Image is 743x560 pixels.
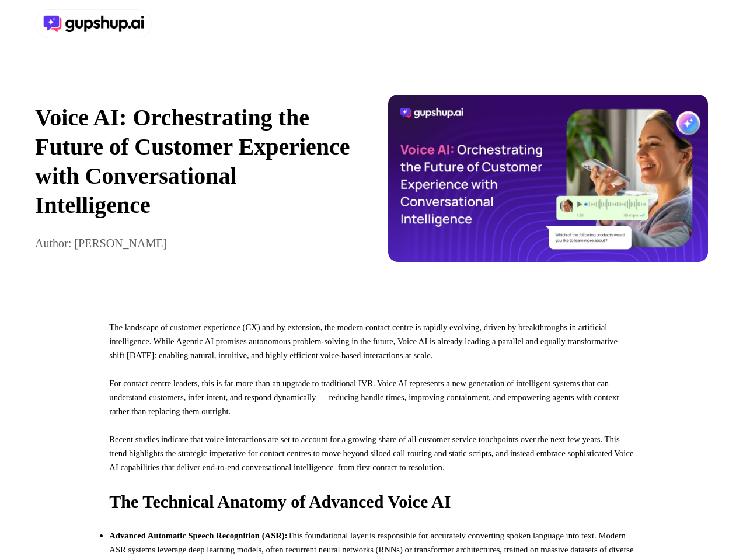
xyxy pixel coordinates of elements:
span: Recent studies indicate that voice interactions are set to account for a growing share of all cus... [109,435,633,472]
span: The Technical Anatomy of Advanced Voice AI [109,492,451,511]
p: Voice AI: Orchestrating the Future of Customer Experience with Conversational Intelligence [35,103,355,220]
span: Author: [PERSON_NAME] [35,237,167,250]
span: For contact centre leaders, this is far more than an upgrade to traditional IVR. Voice AI represe... [109,379,619,416]
span: The landscape of customer experience (CX) and by extension, the modern contact centre is rapidly ... [109,323,618,360]
span: Advanced Automatic Speech Recognition (ASR): [109,531,287,540]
